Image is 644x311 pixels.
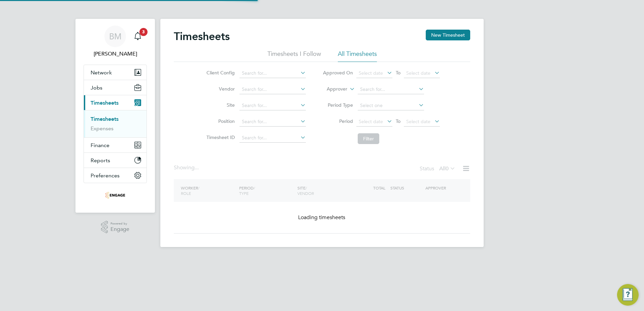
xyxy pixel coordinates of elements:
label: Site [204,102,235,108]
a: Powered byEngage [101,221,130,234]
label: Position [204,118,235,124]
button: Finance [84,138,147,152]
button: Filter [358,133,379,144]
nav: Main navigation [75,19,155,213]
span: ... [195,164,199,171]
img: acceptrec-logo-retina.png [105,190,125,201]
span: Bozena Mazur [84,50,147,58]
li: Timesheets I Follow [267,50,321,62]
span: Finance [91,142,109,148]
label: All [439,165,455,172]
span: Powered by [110,221,129,227]
input: Search for... [239,133,306,143]
input: Search for... [358,85,424,94]
label: Vendor [204,86,235,92]
span: To [394,117,402,126]
label: Period Type [323,102,353,108]
div: Status [420,164,457,174]
div: Showing [174,164,200,171]
span: Preferences [91,172,120,179]
span: Select date [359,70,383,76]
input: Search for... [239,101,306,110]
label: Timesheet ID [204,134,235,140]
input: Search for... [239,69,306,78]
button: Reports [84,153,147,168]
h2: Timesheets [174,30,230,43]
input: Search for... [239,117,306,127]
span: Reports [91,157,110,164]
span: To [394,68,402,77]
span: Select date [359,118,383,125]
a: Expenses [91,125,114,132]
button: Engage Resource Center [617,284,639,306]
span: Select date [406,118,430,125]
button: Jobs [84,80,147,95]
a: BM[PERSON_NAME] [84,26,147,58]
button: Network [84,65,147,80]
span: Network [91,69,112,76]
label: Period [323,118,353,124]
input: Search for... [239,85,306,94]
label: Approved On [323,70,353,76]
span: 0 [446,165,449,172]
label: Approver [317,86,347,93]
button: Timesheets [84,95,147,110]
a: Go to home page [84,190,147,201]
label: Client Config [204,70,235,76]
li: All Timesheets [338,50,377,62]
span: Timesheets [91,100,119,106]
span: Engage [110,227,129,232]
span: BM [109,32,122,41]
span: Select date [406,70,430,76]
button: Preferences [84,168,147,183]
span: 3 [139,28,148,36]
a: 3 [131,26,144,47]
div: Timesheets [84,110,147,137]
button: New Timesheet [426,30,470,40]
input: Select one [358,101,424,110]
a: Timesheets [91,116,119,122]
span: Jobs [91,84,102,91]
